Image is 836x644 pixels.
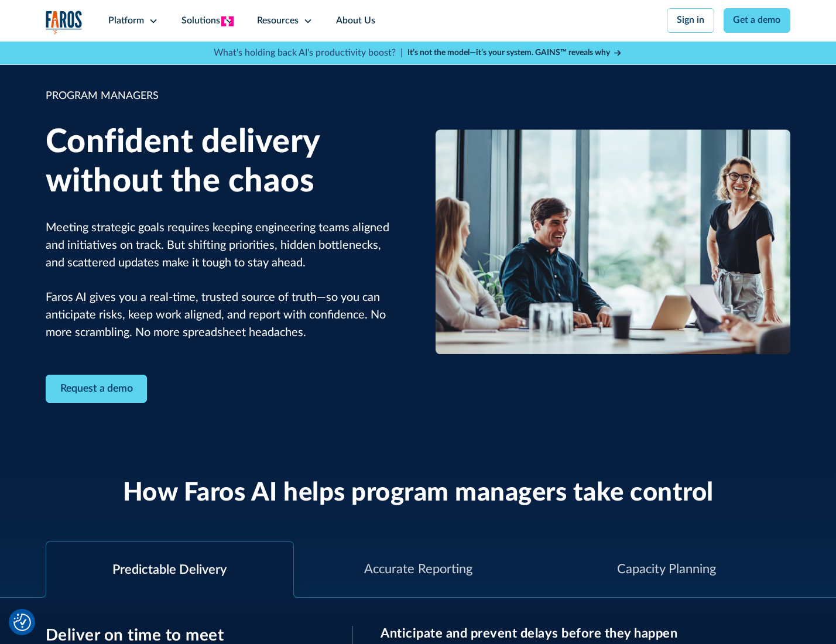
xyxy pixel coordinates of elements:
a: Get a demo [724,8,791,33]
a: Sign in [667,8,714,33]
p: What's holding back AI's productivity boost? | [214,46,403,60]
div: Resources [257,14,299,28]
h1: Confident delivery without the chaos [46,123,401,201]
a: Contact Modal [46,375,148,403]
h2: How Faros AI helps program managers take control [123,478,714,509]
div: Platform [108,14,144,28]
img: Revisit consent button [13,614,31,631]
p: Meeting strategic goals requires keeping engineering teams aligned and initiatives on track. But ... [46,220,401,342]
img: Logo of the analytics and reporting company Faros. [46,11,83,35]
div: Capacity Planning [617,560,716,579]
div: Solutions [181,14,220,28]
button: Cookie Settings [13,614,31,631]
a: home [46,11,83,35]
div: Accurate Reporting [364,560,472,579]
a: It’s not the model—it’s your system. GAINS™ reveals why [407,47,623,59]
h3: Anticipate and prevent delays before they happen [381,626,790,641]
div: PROGRAM MANAGERS [46,88,401,104]
div: Predictable Delivery [112,560,227,580]
strong: It’s not the model—it’s your system. GAINS™ reveals why [407,49,610,57]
